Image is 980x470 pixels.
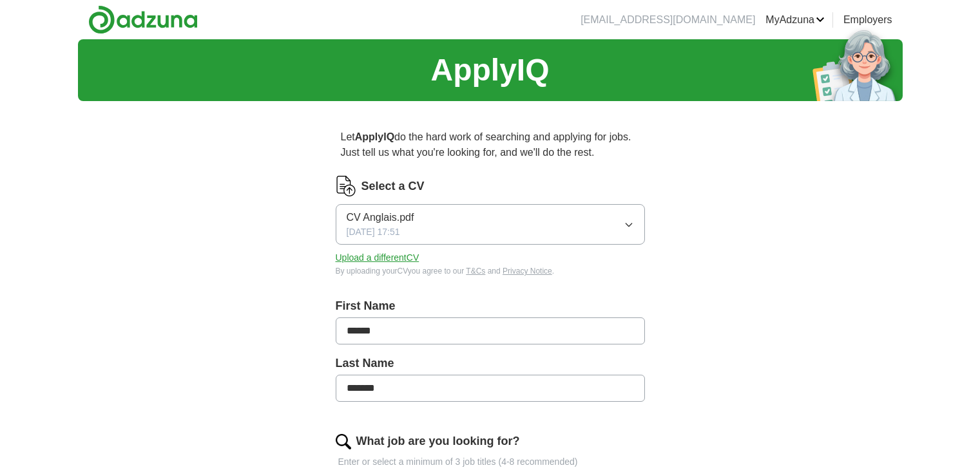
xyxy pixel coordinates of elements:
label: What job are you looking for? [356,433,520,450]
a: Privacy Notice [503,267,552,276]
div: By uploading your CV you agree to our and . [336,265,645,277]
a: MyAdzuna [765,12,825,28]
span: CV Anglais.pdf [347,210,414,225]
label: Last Name [336,355,645,372]
span: [DATE] 17:51 [347,225,400,239]
p: Enter or select a minimum of 3 job titles (4-8 recommended) [336,455,645,469]
p: Let do the hard work of searching and applying for jobs. Just tell us what you're looking for, an... [336,124,645,165]
label: First Name [336,297,645,315]
button: Upload a differentCV [336,251,419,265]
h1: ApplyIQ [430,47,549,93]
label: Select a CV [361,178,425,195]
strong: ApplyIQ [355,131,394,142]
a: T&Cs [466,267,485,276]
li: [EMAIL_ADDRESS][DOMAIN_NAME] [581,12,755,28]
button: CV Anglais.pdf[DATE] 17:51 [336,204,645,245]
img: CV Icon [336,176,356,196]
img: Adzuna logo [88,5,198,34]
a: Employers [843,12,892,28]
img: search.png [336,434,351,449]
